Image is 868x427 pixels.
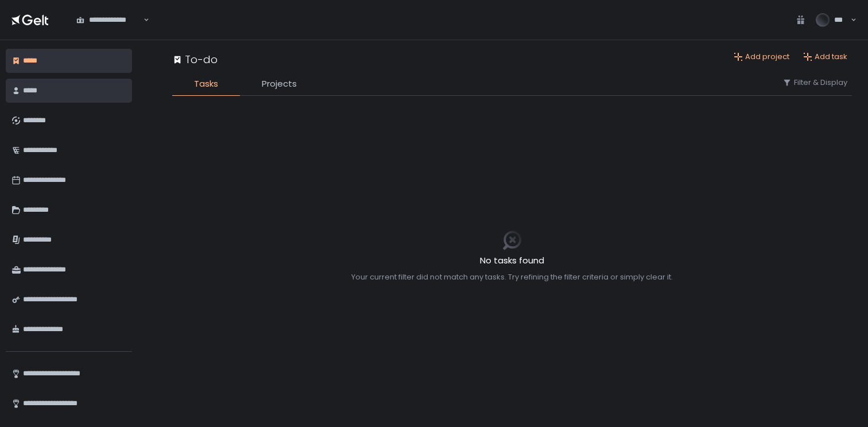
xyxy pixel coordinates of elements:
[172,52,218,67] div: To-do
[803,52,847,62] button: Add task
[351,272,673,282] div: Your current filter did not match any tasks. Try refining the filter criteria or simply clear it.
[351,254,673,267] h2: No tasks found
[69,8,149,32] div: Search for option
[734,52,789,62] button: Add project
[142,14,142,26] input: Search for option
[262,77,297,91] span: Projects
[194,77,218,91] span: Tasks
[782,77,847,88] button: Filter & Display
